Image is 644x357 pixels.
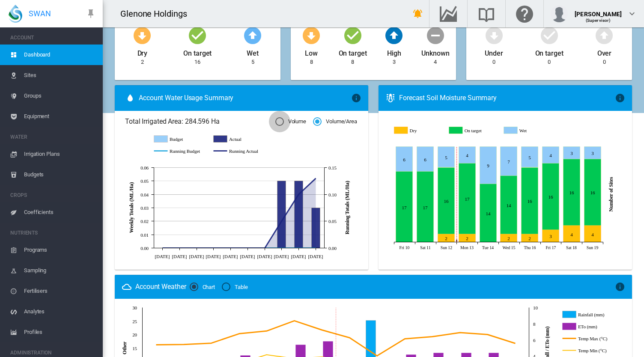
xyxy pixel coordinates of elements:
g: Running Budget [154,147,205,155]
circle: Temp Max (°C) Oct 17, 2025 20.7 [458,331,462,334]
span: Sampling [24,260,96,281]
span: Equipment [24,106,96,127]
tspan: [DATE] [274,254,289,259]
div: High [387,45,401,58]
tspan: [DATE] [172,254,187,259]
g: Actual 5 Oct 0.05 [295,181,303,248]
tspan: 0.10 [328,192,337,197]
span: Profiles [24,322,96,342]
g: Wet Oct 17, 2025 4 [543,147,559,164]
circle: Temp Max (°C) Oct 12, 2025 21.7 [320,328,323,331]
md-icon: Search the knowledge base [476,9,497,19]
g: Dry Oct 12, 2025 2 [438,234,455,242]
circle: Running Actual 5 Oct 0.1 [297,193,300,196]
md-icon: icon-arrow-down-bold-circle [484,25,504,45]
circle: Temp Max (°C) Oct 18, 2025 20 [486,333,489,336]
g: Temp Min (°C) [562,347,619,354]
md-icon: icon-chevron-down [627,9,637,19]
circle: Running Actual 21 Sept 0 [263,246,266,250]
span: Budgets [24,164,96,185]
tspan: 6 [533,337,536,342]
circle: Running Actual 28 Sept 0.05 [280,219,283,223]
g: On target Oct 15, 2025 14 [501,176,517,234]
g: Dry Oct 15, 2025 2 [501,234,517,242]
div: Low [305,45,318,58]
md-icon: icon-minus-circle [425,25,446,45]
g: Wet Oct 15, 2025 7 [501,147,517,176]
md-icon: icon-arrow-up-bold-circle [384,25,404,45]
g: On target Oct 17, 2025 16 [543,164,559,230]
md-icon: icon-bell-ring [413,9,423,19]
md-icon: icon-checkbox-marked-circle [187,25,208,45]
span: Fertilisers [24,281,96,301]
g: Dry Oct 16, 2025 2 [522,234,538,242]
g: Wet Oct 10, 2025 6 [396,147,413,172]
tspan: [DATE] [206,254,221,259]
span: Irrigation Plans [24,144,96,164]
g: On target [450,127,498,134]
g: ETo (mm) [562,323,619,330]
tspan: Mon 13 [460,245,474,250]
tspan: 0.03 [140,205,149,211]
g: On target Oct 16, 2025 16 [522,168,538,234]
tspan: 30 [132,305,137,310]
tspan: 25 [132,318,137,324]
circle: Running Actual 17 Aug 0 [178,246,181,250]
g: On target Oct 11, 2025 17 [417,172,434,242]
span: Analytes [24,301,96,322]
g: Actual 12 Oct 0.03 [312,208,320,248]
div: 0 [603,58,606,66]
g: On target Oct 13, 2025 17 [459,164,476,234]
md-icon: icon-thermometer-lines [385,93,396,103]
tspan: 20 [132,332,137,337]
md-icon: icon-arrow-down-bold-circle [132,25,152,45]
md-icon: icon-checkbox-marked-circle [343,25,363,45]
g: Wet Oct 13, 2025 4 [459,147,476,164]
tspan: 0.00 [140,246,149,251]
circle: Running Actual 14 Sept 0 [246,246,249,250]
tspan: 10 [533,305,538,310]
md-icon: icon-arrow-down-bold-circle [301,25,322,45]
g: On target Oct 12, 2025 16 [438,168,455,234]
div: Account Weather [135,282,186,292]
div: 16 [194,58,200,66]
tspan: Fri 10 [400,245,410,250]
div: 5 [251,58,254,66]
tspan: Tue 14 [482,245,494,250]
md-radio-button: Chart [190,283,215,291]
span: Programs [24,240,96,260]
md-icon: Click here for help [514,9,535,19]
circle: Running Budget 12 Oct 0 [314,246,317,250]
md-icon: icon-information [615,282,625,292]
md-icon: icon-weather-cloudy [122,282,132,292]
md-icon: Go to the Data Hub [438,9,459,19]
md-icon: icon-information [351,93,361,103]
tspan: 0.05 [140,178,149,184]
g: Dry Oct 13, 2025 2 [459,234,476,242]
span: Sites [24,65,96,86]
g: Wet Oct 19, 2025 3 [584,147,601,159]
span: CROPS [10,188,96,202]
circle: Running Actual 7 Sept 0 [229,246,232,250]
tspan: [DATE] [291,254,306,259]
tspan: [DATE] [308,254,323,259]
tspan: Sat 18 [566,245,577,250]
tspan: [DATE] [189,254,204,259]
md-radio-button: Volume/Area [313,118,357,126]
div: Wet [247,45,259,58]
tspan: Sat 11 [420,245,431,250]
div: Forecast Soil Moisture Summary [399,93,615,103]
tspan: 0.04 [140,192,149,197]
g: Budget [154,135,205,143]
g: Wet Oct 18, 2025 3 [563,147,580,159]
tspan: 0.05 [328,219,337,224]
div: Dry [137,45,148,58]
button: icon-bell-ring [409,5,426,22]
div: Glenone Holdings [120,8,194,20]
span: Account Water Usage Summary [139,93,351,103]
circle: Running Actual 12 Oct 0.13 [314,176,317,180]
circle: Temp Max (°C) Oct 07, 2025 16.3 [182,342,185,346]
g: Wet Oct 11, 2025 6 [417,147,434,172]
md-radio-button: Table [222,283,248,291]
tspan: [DATE] [257,254,272,259]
